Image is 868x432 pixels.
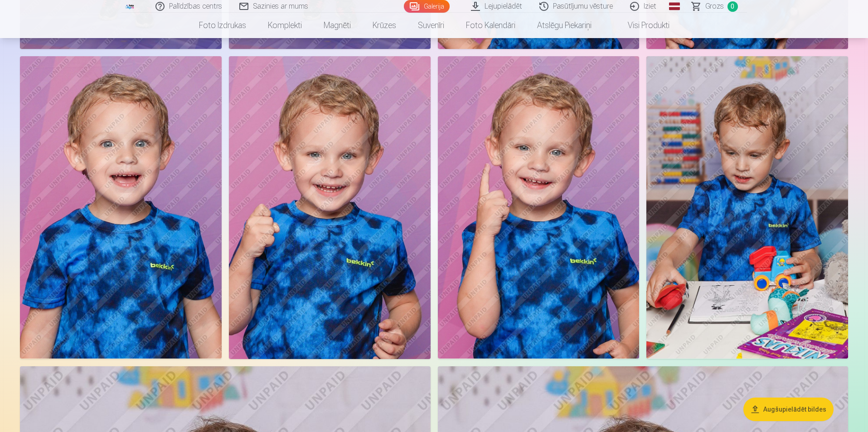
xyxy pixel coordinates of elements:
a: Foto izdrukas [188,13,257,38]
span: Grozs [705,1,724,12]
a: Magnēti [313,13,362,38]
img: /fa1 [125,4,135,9]
a: Foto kalendāri [455,13,526,38]
a: Komplekti [257,13,313,38]
a: Krūzes [362,13,407,38]
a: Atslēgu piekariņi [526,13,602,38]
span: 0 [727,1,738,12]
a: Suvenīri [407,13,455,38]
button: Augšupielādēt bildes [743,398,834,421]
a: Visi produkti [602,13,680,38]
